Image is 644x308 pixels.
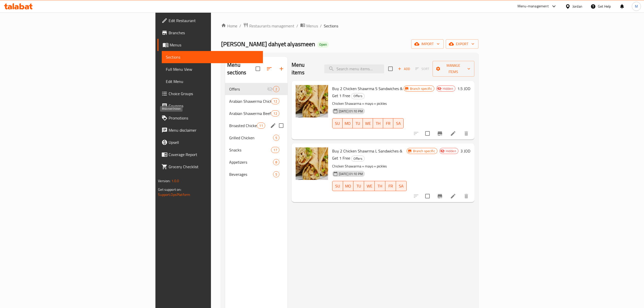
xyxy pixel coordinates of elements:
div: Broasted Chicken11edit [225,119,288,132]
span: Beverages [229,171,273,177]
span: Add [397,66,411,72]
div: Offers [351,93,365,99]
span: 12 [271,99,279,104]
div: items [271,98,279,104]
img: Buy 2 Chicken Shawrma S Sandwiches & Get 1 Free [296,85,328,117]
div: items [273,171,279,177]
div: Appetizers [229,159,273,165]
span: 5 [273,135,279,140]
button: FR [383,118,393,128]
a: Sections [162,51,263,63]
span: Arabian Shawerma Beef [229,110,271,116]
button: WE [364,181,375,191]
a: Restaurants management [243,23,294,29]
button: delete [460,127,472,140]
span: 5 [273,172,279,177]
h2: Menu items [292,61,318,76]
span: 8 [273,160,279,165]
div: items [273,135,279,141]
a: Edit Restaurant [157,14,263,27]
p: Chicken Shawarma + mayo + pickles [332,163,407,169]
span: Snacks [229,147,271,153]
span: 2 [273,87,279,92]
div: items [273,86,279,92]
span: 17 [271,148,279,152]
button: export [446,39,478,49]
span: Broasted Chicken [229,123,257,129]
button: import [411,39,444,49]
span: TU [355,182,362,190]
span: Menus [306,23,318,29]
h6: 3 JOD [460,147,470,155]
div: Arabian Shawerma Beef12 [225,107,288,119]
span: TU [355,120,361,127]
button: TH [375,181,385,191]
span: Select section [385,63,396,74]
span: export [450,41,474,47]
button: FR [385,181,396,191]
span: 12 [271,111,279,116]
li: / [320,23,322,29]
span: Sections [166,54,259,60]
span: FR [385,120,391,127]
div: Grilled Chicken5 [225,132,288,144]
span: [PERSON_NAME] dahyet alyasmeen [221,38,315,50]
span: Select to update [422,191,433,201]
span: Grocery Checklist [169,164,259,170]
a: Promotions [157,112,263,124]
span: WE [366,182,373,190]
a: Edit menu item [450,193,456,199]
a: Full Menu View [162,63,263,75]
button: TU [353,181,364,191]
div: Beverages5 [225,168,288,180]
span: SA [398,182,405,190]
div: items [271,147,279,153]
span: MO [345,120,351,127]
span: Offers [229,86,267,92]
a: Support.OpsPlatform [158,191,190,198]
nav: Menu sections [225,81,288,182]
span: Full Menu View [166,66,259,72]
a: Menus [300,23,318,29]
input: search [324,64,384,73]
span: [DATE] 01:10 PM [337,172,365,176]
span: Grilled Chicken [229,135,273,141]
span: Hidden [444,149,458,153]
a: Menu disclaimer [157,124,263,136]
span: Restaurants management [249,23,294,29]
span: import [415,41,440,47]
span: SA [395,120,401,127]
span: Sections [324,23,338,29]
a: Edit Menu [162,75,263,88]
span: Offers [351,156,364,162]
div: items [273,159,279,165]
div: Open [317,42,329,48]
span: Arabian Shawerma Chicken [229,98,271,104]
nav: breadcrumb [221,23,478,29]
button: Manage items [433,61,474,77]
span: FR [387,182,394,190]
span: MO [345,182,352,190]
a: Edit menu item [450,130,456,136]
span: Buy 2 Chicken Shawrma S Sandwiches & Get 1 Free [332,85,403,99]
span: Choice Groups [169,91,259,97]
div: Jordan [573,4,582,9]
button: MO [343,118,353,128]
button: WE [363,118,373,128]
span: Hidden [441,86,455,91]
span: M [635,4,638,9]
span: Get support on: [158,186,181,193]
svg: Inactive section [267,86,273,92]
span: Branches [169,30,259,36]
button: edit [269,122,277,129]
span: Upsell [169,139,259,145]
button: Branch-specific-item [434,190,446,202]
span: 1.0.0 [171,178,179,184]
button: Add section [275,63,288,75]
span: Open [317,42,329,47]
span: Coverage Report [169,151,259,158]
div: Menu-management [517,3,549,9]
a: Choice Groups [157,88,263,100]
